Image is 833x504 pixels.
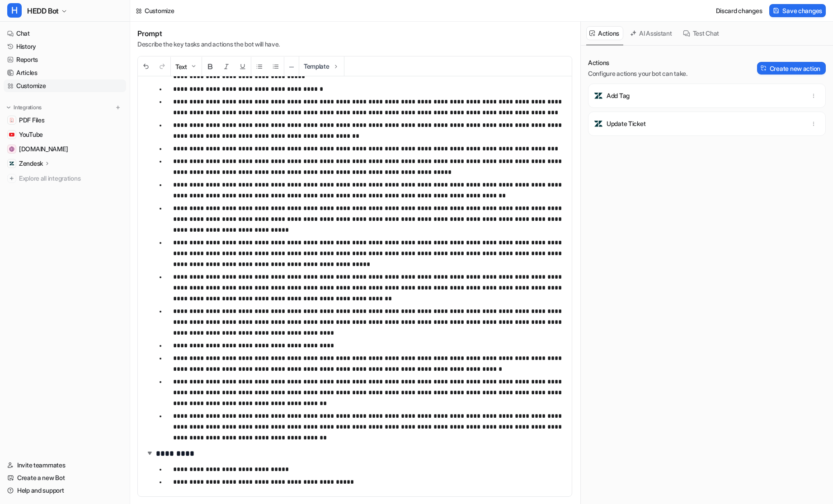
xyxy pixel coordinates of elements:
img: Add Tag icon [594,91,603,100]
button: Save changes [769,4,826,17]
span: YouTube [19,130,43,139]
div: Customize [145,6,174,15]
p: Integrations [14,104,42,111]
span: HEDD Bot [27,5,59,17]
span: Explore all integrations [19,171,122,186]
img: Update Ticket icon [594,119,603,128]
a: Articles [4,66,126,79]
img: Create action [761,65,767,71]
a: Explore all integrations [4,172,126,185]
a: History [4,40,126,53]
button: Redo [154,57,170,76]
img: explore all integrations [7,174,16,183]
a: Invite teammates [4,459,126,471]
p: Describe the key tasks and actions the bot will have. [137,40,280,49]
a: hedd.audio[DOMAIN_NAME] [4,143,126,155]
button: Actions [586,26,623,40]
span: H [7,3,22,18]
p: Add Tag [607,91,630,100]
button: Underline [235,57,251,76]
img: hedd.audio [9,146,14,152]
a: Help and support [4,484,126,497]
button: AI Assistant [627,26,676,40]
button: Template [299,56,344,76]
img: Redo [159,63,166,70]
button: ─ [284,57,299,76]
span: [DOMAIN_NAME] [19,145,68,154]
img: PDF Files [9,117,14,123]
img: Underline [239,63,246,70]
button: Text [171,57,202,76]
button: Ordered List [268,57,284,76]
img: Zendesk [9,161,14,166]
a: Create a new Bot [4,471,126,484]
span: Save changes [782,6,822,15]
span: PDF Files [19,116,44,125]
img: Italic [223,63,230,70]
img: menu_add.svg [115,104,121,111]
img: expand-arrow.svg [145,448,154,457]
a: Reports [4,53,126,66]
button: Italic [218,57,235,76]
img: Dropdown Down Arrow [190,63,197,70]
img: Template [332,63,339,70]
img: Unordered List [256,63,263,70]
h1: Prompt [137,29,280,38]
p: Zendesk [19,159,43,168]
a: Customize [4,79,126,92]
img: Ordered List [272,63,279,70]
img: Undo [142,63,150,70]
p: Update Ticket [607,119,645,128]
p: Actions [588,58,687,67]
a: PDF FilesPDF Files [4,114,126,126]
img: Bold [207,63,214,70]
button: Create new action [757,62,826,75]
button: Discard changes [712,4,766,17]
img: YouTube [9,132,14,137]
p: Configure actions your bot can take. [588,69,687,78]
button: Bold [202,57,218,76]
button: Test Chat [680,26,723,40]
button: Undo [138,57,154,76]
img: expand menu [5,104,12,111]
button: Integrations [4,103,44,112]
button: Unordered List [251,57,268,76]
a: YouTubeYouTube [4,128,126,141]
a: Chat [4,27,126,40]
